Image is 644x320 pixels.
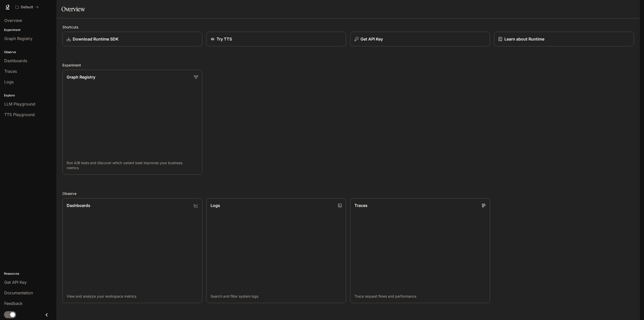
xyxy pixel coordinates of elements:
a: Learn about Runtime [494,32,634,46]
p: Download Runtime SDK [73,36,118,42]
a: TracesTrace request flows and performance [350,198,490,303]
h2: Experiment [62,62,634,68]
p: Traces [354,202,368,208]
p: View and analyze your workspace metrics [67,294,198,299]
p: Get API Key [360,36,383,42]
button: Get API Key [350,32,490,46]
h1: Overview [61,4,85,14]
p: Dashboards [67,202,90,208]
p: Default [21,5,33,9]
a: DashboardsView and analyze your workspace metrics [62,198,202,303]
h2: Shortcuts [62,24,634,30]
a: Download Runtime SDK [62,32,202,46]
p: Try TTS [217,36,232,42]
p: Run A/B tests and discover which variant best improves your business metrics [67,160,198,170]
a: Graph RegistryRun A/B tests and discover which variant best improves your business metrics [62,70,202,175]
p: Trace request flows and performance [354,294,486,299]
p: Logs [211,202,220,208]
p: Search and filter system logs [211,294,342,299]
h2: Observe [62,191,634,196]
p: Learn about Runtime [504,36,544,42]
p: Graph Registry [67,74,95,80]
a: LogsSearch and filter system logs [206,198,346,303]
a: Try TTS [206,32,346,46]
button: All workspaces [13,2,41,12]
